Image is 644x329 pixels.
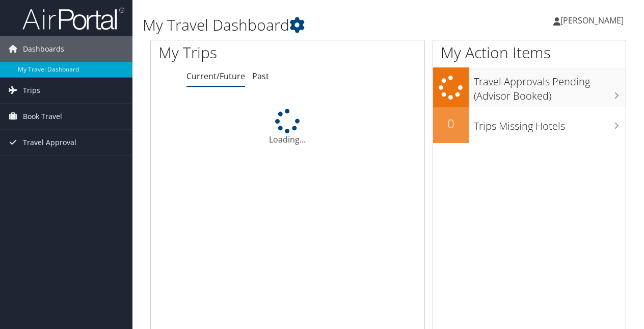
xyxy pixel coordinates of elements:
[553,5,634,36] a: [PERSON_NAME]
[433,67,626,107] a: Travel Approvals Pending (Advisor Booked)
[23,130,76,155] span: Travel Approval
[433,115,469,132] h2: 0
[143,14,470,36] h1: My Travel Dashboard
[158,42,303,63] h1: My Trips
[252,70,269,82] a: Past
[433,42,626,63] h1: My Action Items
[23,78,40,103] span: Trips
[433,107,626,143] a: 0Trips Missing Hotels
[560,15,624,26] span: [PERSON_NAME]
[23,36,64,62] span: Dashboards
[474,114,626,133] h3: Trips Missing Hotels
[23,104,62,129] span: Book Travel
[186,70,245,82] a: Current/Future
[22,7,124,31] img: airportal-logo.png
[474,69,626,103] h3: Travel Approvals Pending (Advisor Booked)
[151,109,424,146] div: Loading...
